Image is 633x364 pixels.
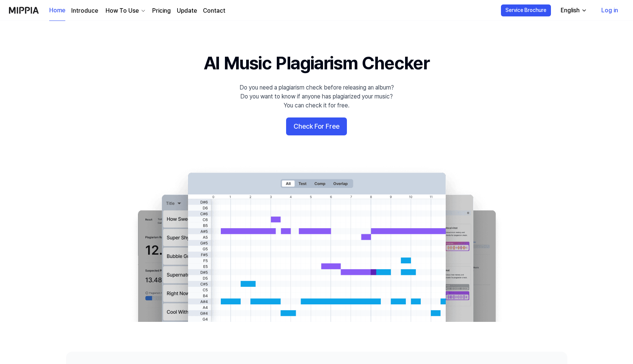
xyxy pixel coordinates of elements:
[204,51,429,76] h1: AI Music Plagiarism Checker
[152,6,171,15] a: Pricing
[177,6,197,15] a: Update
[501,4,551,16] button: Service Brochure
[104,6,140,15] div: How To Use
[203,6,225,15] a: Contact
[104,6,146,15] button: How To Use
[559,6,581,15] div: English
[123,165,511,322] img: main Image
[239,83,394,110] div: Do you need a plagiarism check before releasing an album? Do you want to know if anyone has plagi...
[49,0,65,21] a: Home
[286,117,347,135] button: Check For Free
[555,3,592,18] button: English
[71,6,98,15] a: Introduce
